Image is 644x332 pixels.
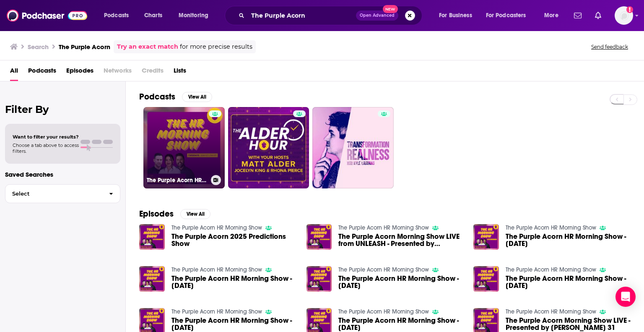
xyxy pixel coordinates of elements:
a: The Purple Acorn HR Morning Show [171,266,262,273]
button: open menu [433,9,483,22]
span: Want to filter your results? [13,134,79,140]
a: The Purple Acorn HR Morning Show [171,308,262,315]
span: Charts [144,10,162,21]
img: The Purple Acorn HR Morning Show - Tuesday, Aug 27, 2024 [139,266,165,292]
a: The Purple Acorn HR Morning Show - Tuesday, Aug 27, 2024 [171,275,296,289]
span: The Purple Acorn HR Morning Show - [DATE] [171,275,296,289]
button: open menu [538,9,569,22]
span: Logged in as megcassidy [615,6,633,25]
button: Show profile menu [615,6,633,25]
a: The Purple Acorn HR Morning Show [338,224,429,231]
span: The Purple Acorn HR Morning Show - [DATE] [171,317,296,331]
span: The Purple Acorn HR Morning Show - [DATE] [338,275,463,289]
span: The Purple Acorn HR Morning Show - [DATE] [506,233,631,247]
img: Podchaser - Follow, Share and Rate Podcasts [7,8,87,24]
span: For Podcasters [486,10,526,21]
img: User Profile [615,6,633,25]
button: open menu [480,9,538,22]
a: Show notifications dropdown [571,8,585,23]
h2: Podcasts [139,91,175,102]
a: The Purple Acorn 2025 Predictions Show [171,233,296,247]
p: Saved Searches [5,170,120,178]
span: Open Advanced [360,13,395,18]
span: Podcasts [104,10,129,21]
a: Episodes [66,64,93,81]
a: The Purple Acorn HR Morning Show [506,308,596,315]
div: Search podcasts, credits, & more... [233,6,430,25]
a: Podcasts [28,64,56,81]
span: For Business [439,10,472,21]
h3: The Purple Acorn HR Morning Show [147,177,208,184]
span: Monitoring [179,10,208,21]
img: The Purple Acorn HR Morning Show - Tuesday Nov 05 2024 [306,266,332,292]
a: The Purple Acorn HR Morning Show - Tuesday September 03 2024 [506,233,631,247]
a: The Purple Acorn HR Morning Show - Tuesday October 22 2024 [506,275,631,289]
button: Open AdvancedNew [356,10,398,21]
a: PodcastsView All [139,91,212,102]
span: Select [5,191,102,196]
a: The Purple Acorn HR Morning Show [506,266,596,273]
a: Try an exact match [117,42,178,52]
img: The Purple Acorn HR Morning Show - Tuesday September 03 2024 [473,224,499,250]
a: Charts [139,9,167,22]
a: The Purple Acorn HR Morning Show - Tuesday, Aug 13, 2024 [338,317,463,331]
h3: Search [28,43,49,51]
span: The Purple Acorn Morning Show LIVE from UNLEASH - Presented by [PERSON_NAME] 42 [338,233,463,247]
span: The Purple Acorn HR Morning Show - [DATE] [338,317,463,331]
span: New [383,5,398,13]
img: The Purple Acorn 2025 Predictions Show [139,224,165,250]
a: The Purple Acorn HR Morning Show - Tuesday Nov 05 2024 [338,275,463,289]
img: The Purple Acorn Morning Show LIVE from UNLEASH - Presented by ERIN Ep 42 [306,224,332,250]
a: The Purple Acorn HR Morning Show [338,308,429,315]
a: The Purple Acorn HR Morning Show [506,224,596,231]
a: The Purple Acorn HR Morning Show [338,266,429,273]
input: Search podcasts, credits, & more... [248,9,356,22]
span: Choose a tab above to access filters. [13,142,79,154]
a: The Purple Acorn HR Morning Show - Tuesday, Aug 20, 2024 [171,317,296,331]
img: The Purple Acorn HR Morning Show - Tuesday October 22 2024 [473,266,499,292]
span: The Purple Acorn Morning Show LIVE - Presented by [PERSON_NAME] 31 [506,317,631,331]
a: The Purple Acorn HR Morning Show [143,107,225,188]
button: Select [5,184,120,203]
a: All [10,64,18,81]
h3: The Purple Acorn [59,43,110,51]
span: Networks [104,64,132,81]
button: Send feedback [589,43,631,50]
span: for more precise results [180,42,252,52]
a: Lists [174,64,186,81]
h2: Episodes [139,209,174,219]
button: View All [182,92,212,102]
button: open menu [173,9,219,22]
a: The Purple Acorn Morning Show LIVE from UNLEASH - Presented by ERIN Ep 42 [338,233,463,247]
a: The Purple Acorn HR Morning Show [171,224,262,231]
a: EpisodesView All [139,209,210,219]
h2: Filter By [5,103,120,115]
div: Open Intercom Messenger [615,287,636,307]
button: View All [180,209,210,219]
svg: Add a profile image [626,6,633,13]
span: More [544,10,558,21]
span: The Purple Acorn HR Morning Show - [DATE] [506,275,631,289]
button: open menu [98,9,140,22]
a: The Purple Acorn Morning Show LIVE - Presented by ERIN Ep 31 [506,317,631,331]
a: Show notifications dropdown [592,8,605,23]
span: Credits [142,64,164,81]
